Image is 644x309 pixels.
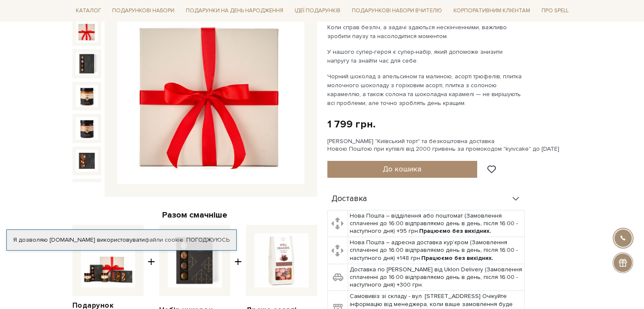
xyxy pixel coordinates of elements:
a: Каталог [72,4,105,17]
p: Коли справ безліч, а задачі здаються нескінченними, важливо зробити паузу та насолодитися моментом. [327,23,526,41]
img: Подарунок Корпоративний супер-герой [81,233,135,287]
img: Подарунок Корпоративний супер-герой [76,182,98,204]
button: До кошика [327,161,478,178]
a: Погоджуюсь [186,236,229,244]
img: Драже асорті журавлина-малина [254,233,309,287]
img: Подарунок Корпоративний супер-герой [76,117,98,139]
a: Про Spell [538,4,572,17]
b: Працюємо без вихідних. [421,254,493,262]
td: Доставка по [PERSON_NAME] від Uklon Delivery (Замовлення сплаченні до 16:00 відправляємо день в д... [348,264,524,291]
p: У нашого супер-героя є супер-набір, який допоможе знизити напругу та знайти час для себе. [327,47,526,65]
div: Я дозволяю [DOMAIN_NAME] використовувати [7,236,236,244]
a: Подарункові набори [109,4,178,17]
span: Доставка [332,195,367,203]
div: Разом смачніше [72,210,317,221]
a: файли cookie [145,236,183,243]
img: Набір цукерок Солодкий спогад [168,233,222,287]
span: До кошика [383,164,421,174]
b: Працюємо без вихідних. [419,227,491,235]
img: Подарунок Корпоративний супер-герой [76,52,98,74]
td: Нова Пошта – адресна доставка кур'єром (Замовлення сплаченні до 16:00 відправляємо день в день, п... [348,237,524,264]
img: Подарунок Корпоративний супер-герой [76,85,98,107]
div: 1 799 грн. [327,118,376,131]
img: Подарунок Корпоративний супер-герой [76,150,98,172]
a: Ідеї подарунків [291,4,344,17]
a: Подарункові набори Вчителю [348,3,445,18]
a: Подарунки на День народження [182,4,287,17]
img: Подарунок Корпоративний супер-герой [76,20,98,42]
a: Корпоративним клієнтам [450,4,533,17]
p: Чорний шоколад з апельсином та малиною, асорті трюфелів, плитка молочного шоколаду з горіховим ас... [327,72,526,108]
div: [PERSON_NAME] "Київський торт" та безкоштовна доставка Новою Поштою при купівлі від 2000 гривень ... [327,138,572,153]
td: Нова Пошта – відділення або поштомат (Замовлення сплаченні до 16:00 відправляємо день в день, піс... [348,210,524,237]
